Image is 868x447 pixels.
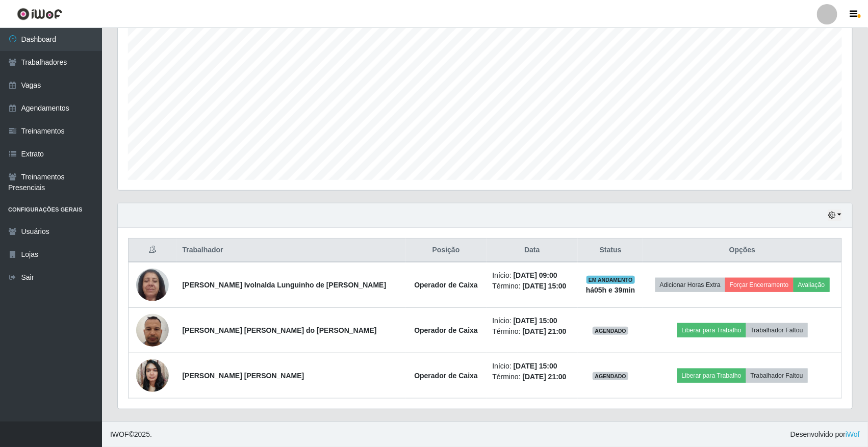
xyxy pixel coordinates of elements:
button: Trabalhador Faltou [746,323,808,337]
th: Status [578,239,643,262]
strong: Operador de Caixa [414,326,478,334]
span: © 2025 . [110,429,152,440]
img: 1736008247371.jpeg [136,354,169,397]
button: Forçar Encerramento [725,278,794,292]
strong: [PERSON_NAME] [PERSON_NAME] do [PERSON_NAME] [183,326,377,334]
time: [DATE] 15:00 [523,282,567,290]
time: [DATE] 21:00 [523,327,567,335]
th: Posição [406,239,487,262]
strong: [PERSON_NAME] Ivolnalda Lunguinho de [PERSON_NAME] [183,281,387,289]
time: [DATE] 15:00 [514,362,557,370]
strong: Operador de Caixa [414,372,478,380]
button: Adicionar Horas Extra [655,278,725,292]
li: Início: [493,361,572,372]
span: IWOF [110,430,129,438]
strong: [PERSON_NAME] [PERSON_NAME] [183,372,304,380]
strong: há 05 h e 39 min [586,286,635,294]
li: Início: [493,315,572,326]
strong: Operador de Caixa [414,281,478,289]
li: Término: [493,326,572,337]
li: Término: [493,372,572,382]
th: Data [487,239,578,262]
a: iWof [846,430,860,438]
th: Trabalhador [176,239,406,262]
button: Trabalhador Faltou [746,369,808,383]
time: [DATE] 21:00 [523,373,567,381]
span: AGENDADO [593,372,628,380]
img: CoreUI Logo [17,8,62,20]
button: Liberar para Trabalho [677,323,746,337]
time: [DATE] 09:00 [514,271,557,279]
th: Opções [643,239,841,262]
span: Desenvolvido por [790,429,860,440]
span: EM ANDAMENTO [586,276,635,284]
li: Início: [493,270,572,281]
time: [DATE] 15:00 [514,317,557,325]
img: 1701473418754.jpeg [136,308,169,352]
li: Término: [493,281,572,292]
img: 1709656431175.jpeg [136,263,169,306]
button: Liberar para Trabalho [677,369,746,383]
button: Avaliação [794,278,830,292]
span: AGENDADO [593,327,628,335]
